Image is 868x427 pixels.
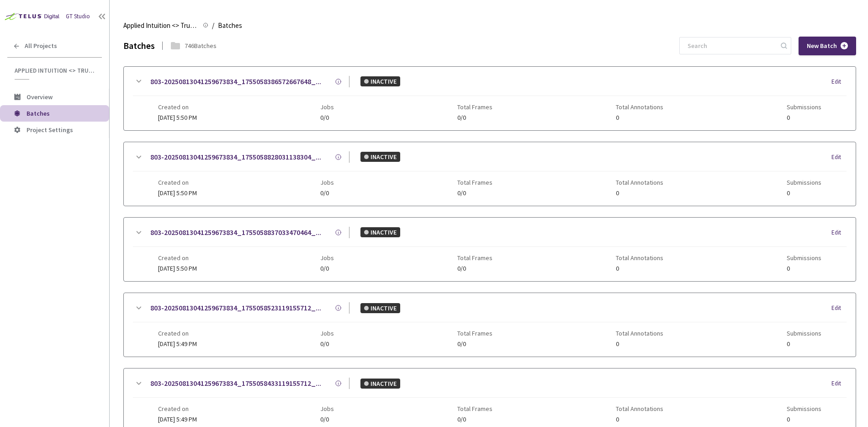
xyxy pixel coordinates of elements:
[124,142,856,206] div: 803-20250813041259673834_1755058828031138304_...INACTIVEEditCreated on[DATE] 5:50 PMJobs0/0Total ...
[360,152,400,162] div: INACTIVE
[360,76,400,86] div: INACTIVE
[158,264,197,272] span: [DATE] 5:50 PM
[26,126,73,134] span: Project Settings
[150,76,321,87] a: 803-20250813041259673834_1755058386572667648_...
[616,405,663,412] span: Total Annotations
[320,265,334,272] span: 0/0
[787,405,821,412] span: Submissions
[616,330,663,337] span: Total Annotations
[831,153,847,162] div: Edit
[150,378,321,389] a: 803-20250813041259673834_1755058433119155712_...
[787,341,821,347] span: 0
[124,67,856,130] div: 803-20250813041259673834_1755058386572667648_...INACTIVEEditCreated on[DATE] 5:50 PMJobs0/0Total ...
[158,415,197,423] span: [DATE] 5:49 PM
[457,254,492,262] span: Total Frames
[320,330,334,337] span: Jobs
[682,37,779,54] input: Search
[616,416,663,423] span: 0
[360,227,400,237] div: INACTIVE
[26,109,50,117] span: Batches
[787,190,821,197] span: 0
[158,330,197,337] span: Created on
[66,12,90,21] div: GT Studio
[123,39,155,53] div: Batches
[616,341,663,347] span: 0
[320,254,334,262] span: Jobs
[787,265,821,272] span: 0
[831,379,847,388] div: Edit
[124,218,856,281] div: 803-20250813041259673834_1755058837033470464_...INACTIVEEditCreated on[DATE] 5:50 PMJobs0/0Total ...
[158,340,197,348] span: [DATE] 5:49 PM
[158,405,197,412] span: Created on
[124,293,856,357] div: 803-20250813041259673834_1755058523119155712_...INACTIVEEditCreated on[DATE] 5:49 PMJobs0/0Total ...
[457,330,492,337] span: Total Frames
[360,303,400,313] div: INACTIVE
[787,179,821,186] span: Submissions
[787,416,821,423] span: 0
[25,42,57,50] span: All Projects
[320,114,334,121] span: 0/0
[158,254,197,262] span: Created on
[320,405,334,412] span: Jobs
[158,103,197,111] span: Created on
[185,41,217,50] div: 746 Batches
[26,93,53,101] span: Overview
[158,189,197,197] span: [DATE] 5:50 PM
[212,20,214,31] li: /
[457,179,492,186] span: Total Frames
[807,42,837,50] span: New Batch
[457,103,492,111] span: Total Frames
[320,103,334,111] span: Jobs
[616,254,663,262] span: Total Annotations
[616,265,663,272] span: 0
[320,341,334,347] span: 0/0
[150,302,321,314] a: 803-20250813041259673834_1755058523119155712_...
[150,151,321,163] a: 803-20250813041259673834_1755058828031138304_...
[123,20,197,31] span: Applied Intuition <> Trucking Cam SemSeg (Objects/Vehicles)
[616,190,663,197] span: 0
[218,20,242,31] span: Batches
[616,103,663,111] span: Total Annotations
[787,103,821,111] span: Submissions
[457,416,492,423] span: 0/0
[320,179,334,186] span: Jobs
[158,113,197,122] span: [DATE] 5:50 PM
[831,77,847,86] div: Edit
[787,114,821,121] span: 0
[457,405,492,412] span: Total Frames
[158,179,197,186] span: Created on
[150,227,321,238] a: 803-20250813041259673834_1755058837033470464_...
[457,341,492,347] span: 0/0
[787,254,821,262] span: Submissions
[457,265,492,272] span: 0/0
[616,114,663,121] span: 0
[616,179,663,186] span: Total Annotations
[457,114,492,121] span: 0/0
[320,416,334,423] span: 0/0
[787,330,821,337] span: Submissions
[320,190,334,197] span: 0/0
[360,379,400,389] div: INACTIVE
[15,67,96,75] span: Applied Intuition <> Trucking Cam SemSeg (Objects/Vehicles)
[831,304,847,313] div: Edit
[831,228,847,237] div: Edit
[457,190,492,197] span: 0/0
